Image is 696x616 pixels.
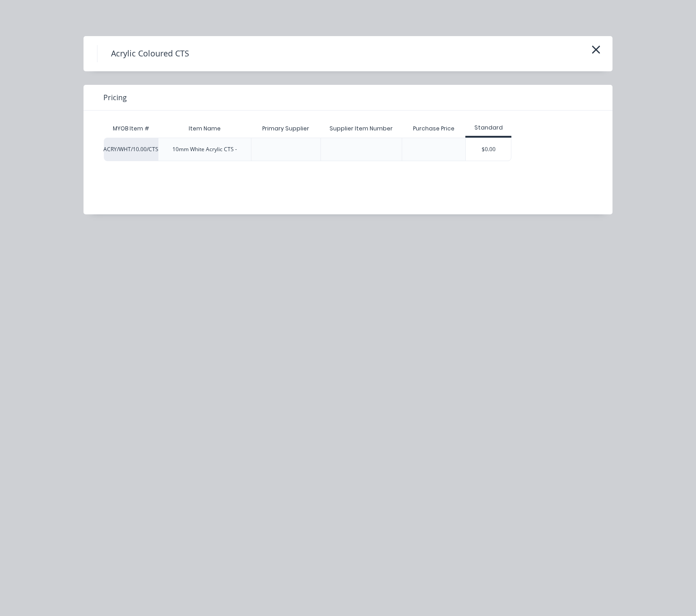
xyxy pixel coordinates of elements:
div: Standard [465,124,511,132]
div: Primary Supplier [255,117,316,140]
div: $0.00 [466,138,511,161]
div: MYOB Item # [104,120,158,138]
div: Purchase Price [406,117,462,140]
span: Pricing [103,92,127,103]
div: ACRY/WHT/10.00/CTS [104,138,158,161]
div: Item Name [181,117,228,140]
h4: Acrylic Coloured CTS [97,45,203,62]
div: 10mm White Acrylic CTS - [172,145,237,153]
div: Supplier Item Number [322,117,400,140]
